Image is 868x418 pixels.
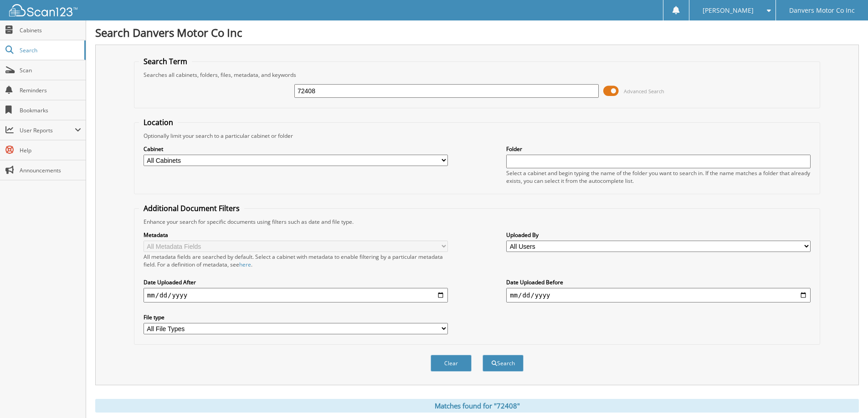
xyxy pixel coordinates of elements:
[624,88,664,95] span: Advanced Search
[703,8,754,13] span: [PERSON_NAME]
[95,25,859,40] h1: Search Danvers Motor Co Inc
[506,278,811,286] label: Date Uploaded Before
[506,288,811,302] input: end
[506,145,811,153] label: Folder
[20,166,81,174] span: Announcements
[20,26,81,34] span: Cabinets
[139,203,244,213] legend: Additional Document Filters
[20,126,75,134] span: User Reports
[144,231,448,239] label: Metadata
[144,145,448,153] label: Cabinet
[789,8,855,13] span: Danvers Motor Co Inc
[239,261,251,268] a: here
[506,169,811,185] div: Select a cabinet and begin typing the name of the folder you want to search in. If the name match...
[139,71,815,79] div: Searches all cabinets, folders, files, metadata, and keywords
[431,355,472,372] button: Clear
[144,253,448,268] div: All metadata fields are searched by default. Select a cabinet with metadata to enable filtering b...
[483,355,524,372] button: Search
[20,146,81,154] span: Help
[144,288,448,302] input: start
[144,313,448,321] label: File type
[20,106,81,114] span: Bookmarks
[9,4,77,16] img: scan123-logo-white.svg
[20,46,80,54] span: Search
[139,132,815,140] div: Optionally limit your search to a particular cabinet or folder
[139,117,178,127] legend: Location
[139,56,192,66] legend: Search Term
[506,231,811,239] label: Uploaded By
[20,66,81,74] span: Scan
[95,399,859,413] div: Matches found for "72408"
[20,86,81,94] span: Reminders
[144,278,448,286] label: Date Uploaded After
[139,218,815,226] div: Enhance your search for specific documents using filters such as date and file type.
